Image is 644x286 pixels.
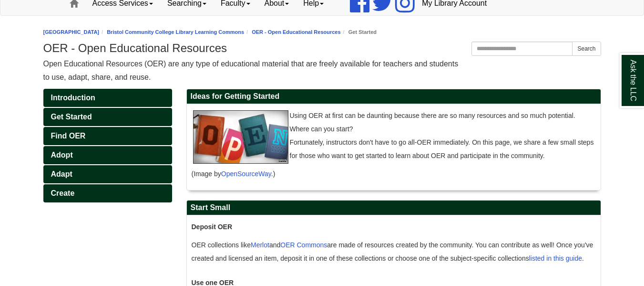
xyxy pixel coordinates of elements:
[192,170,276,178] span: (Image by .)
[43,42,601,55] h1: OER - Open Educational Resources
[43,146,172,164] a: Adopt
[43,165,172,183] a: Adapt
[187,89,601,104] h2: Ideas for Getting Started
[221,170,271,178] a: OpenSourceWay
[43,28,601,37] nav: breadcrumb
[341,28,377,37] li: Get Started
[51,170,72,178] span: Adapt
[572,42,601,56] button: Search
[192,241,593,262] span: OER collections like and are made of resources created by the community. You can contribute as we...
[252,29,340,35] a: OER - Open Educational Resources
[43,184,172,202] a: Create
[51,94,95,102] span: Introduction
[529,254,582,262] a: listed in this guide
[193,110,288,164] img: open
[43,127,172,145] a: Find OER
[43,60,459,81] span: Open Educational Resources (OER) are any type of educational material that are freely available f...
[51,113,92,121] span: Get Started
[251,241,269,249] a: Merlot
[43,108,172,126] a: Get Started
[43,29,100,35] a: [GEOGRAPHIC_DATA]
[187,201,601,215] h2: Start Small
[43,89,172,107] a: Introduction
[51,151,73,159] span: Adopt
[51,132,86,140] span: Find OER
[192,223,233,231] strong: Deposit OER
[290,112,594,159] span: Using OER at first can be daunting because there are so many resources and so much potential. Whe...
[107,29,244,35] a: Bristol Community College Library Learning Commons
[51,189,75,197] span: Create
[43,89,172,202] div: Guide Pages
[280,241,327,249] a: OER Commons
